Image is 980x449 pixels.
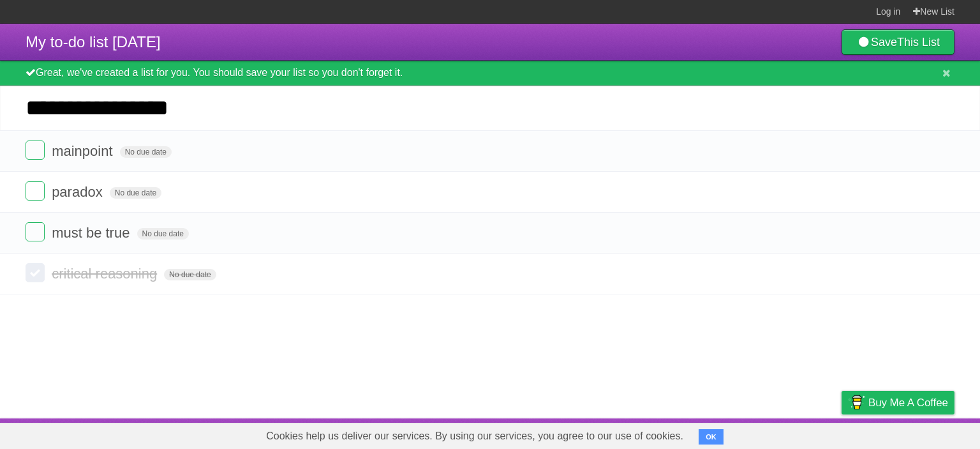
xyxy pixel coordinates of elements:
[825,422,858,446] a: Privacy
[164,269,216,280] span: No due date
[26,181,45,201] label: Done
[848,392,865,413] img: Buy me a coffee
[52,225,133,241] span: must be true
[714,422,766,446] a: Developers
[842,29,954,55] a: SaveThis List
[110,187,161,199] span: No due date
[26,222,45,241] label: Done
[897,36,940,49] b: This List
[137,228,189,240] span: No due date
[842,391,954,415] a: Buy me a coffee
[874,422,954,446] a: Suggest a feature
[52,266,160,282] span: critical reasoning
[782,422,810,446] a: Terms
[868,392,948,414] span: Buy me a coffee
[26,33,161,50] span: My to-do list [DATE]
[52,143,115,159] span: mainpoint
[672,422,699,446] a: About
[699,429,724,445] button: OK
[26,141,45,160] label: Done
[26,263,45,282] label: Done
[52,184,106,200] span: paradox
[120,146,172,158] span: No due date
[253,423,696,449] span: Cookies help us deliver our services. By using our services, you agree to our use of cookies.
